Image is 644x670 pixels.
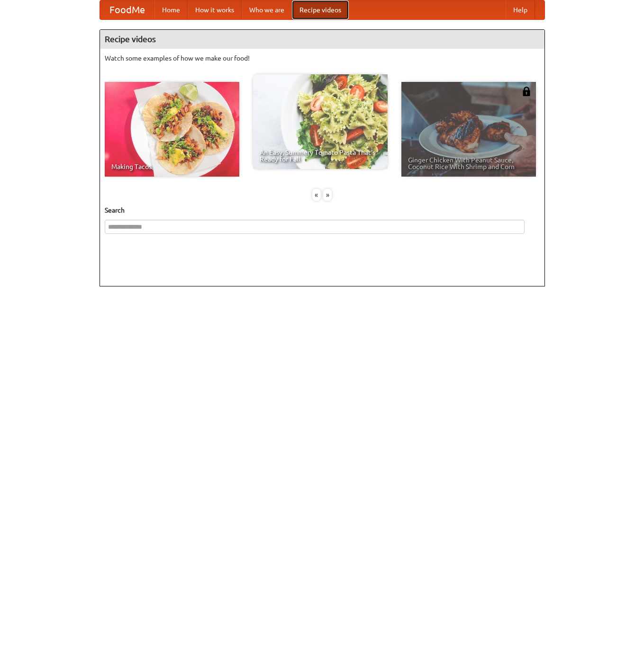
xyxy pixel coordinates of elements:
div: » [323,189,332,201]
a: Help [506,0,535,19]
h4: Recipe videos [100,30,544,49]
span: Making Tacos [111,163,233,170]
h5: Search [105,205,540,215]
p: Watch some examples of how we make our food! [105,54,540,63]
a: How it works [188,0,242,19]
a: Recipe videos [292,0,349,19]
div: « [312,189,321,201]
span: An Easy, Summery Tomato Pasta That's Ready for Fall [260,149,381,162]
a: FoodMe [100,0,154,19]
a: An Easy, Summery Tomato Pasta That's Ready for Fall [253,74,388,169]
a: Who we are [242,0,292,19]
img: 483408.png [522,87,531,96]
a: Home [154,0,188,19]
a: Making Tacos [105,82,239,177]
